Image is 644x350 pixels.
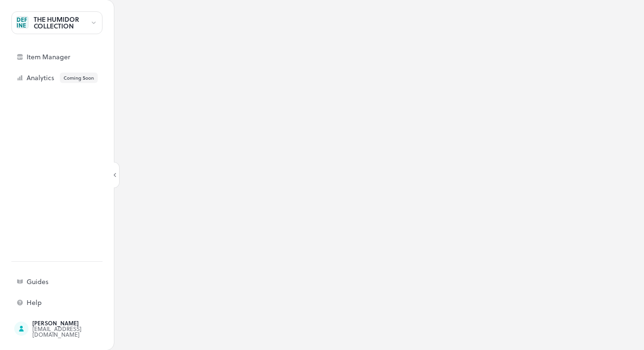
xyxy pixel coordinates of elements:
div: Analytics [27,73,121,83]
div: [PERSON_NAME] [32,320,121,326]
div: Item Manager [27,54,121,60]
div: UNDEFINEDT [16,16,28,28]
div: Guides [27,278,121,285]
div: [EMAIL_ADDRESS][DOMAIN_NAME] [32,326,121,337]
div: THE HUMIDOR COLLECTION [34,16,90,29]
div: Coming Soon [60,73,98,83]
div: Help [27,299,121,306]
